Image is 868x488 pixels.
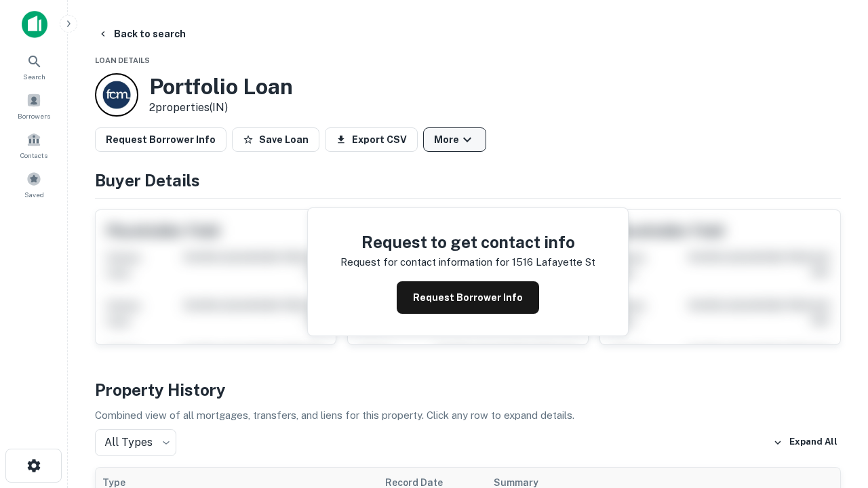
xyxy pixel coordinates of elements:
button: Request Borrower Info [95,127,226,152]
p: 2 properties (IN) [149,100,293,116]
h3: Portfolio Loan [149,74,293,100]
span: Saved [24,189,44,200]
iframe: Chat Widget [800,336,868,401]
button: Request Borrower Info [397,281,539,314]
span: Search [23,71,45,82]
span: Borrowers [18,110,50,121]
p: Request for contact information for [340,254,509,270]
button: Save Loan [232,127,319,152]
a: Search [4,48,64,85]
h4: Buyer Details [95,168,841,192]
h4: Property History [95,378,841,402]
a: Saved [4,166,64,203]
h4: Request to get contact info [340,230,595,254]
div: All Types [95,429,176,456]
a: Borrowers [4,87,64,124]
button: More [423,127,486,152]
span: Contacts [20,150,47,161]
button: Expand All [770,432,841,453]
span: Loan Details [95,56,150,64]
img: capitalize-icon.png [22,11,47,38]
p: Combined view of all mortgages, transfers, and liens for this property. Click any row to expand d... [95,407,841,424]
button: Export CSV [325,127,418,152]
button: Back to search [92,22,191,46]
a: Contacts [4,127,64,163]
p: 1516 lafayette st [512,254,595,270]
